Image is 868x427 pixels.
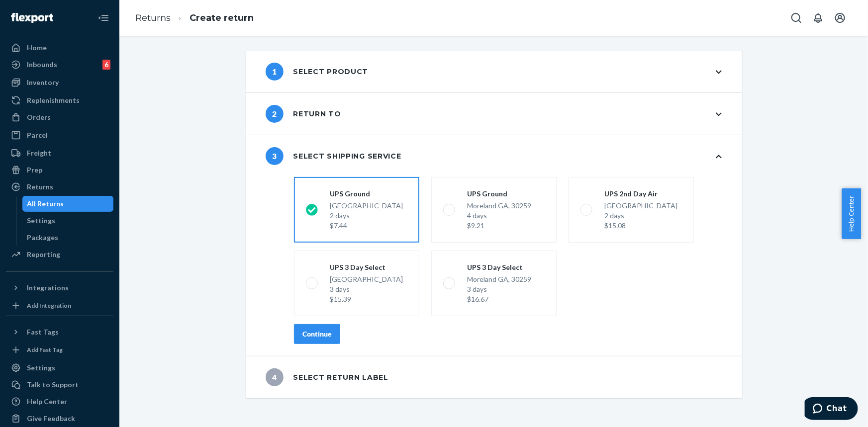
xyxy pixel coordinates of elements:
[842,188,861,239] button: Help Center
[808,8,828,28] button: Open notifications
[6,247,113,262] a: Reporting
[27,380,79,390] div: Talk to Support
[6,75,113,90] a: Inventory
[6,300,113,312] a: Add Integration
[27,78,59,87] div: Inventory
[27,345,63,354] div: Add Fast Tag
[11,13,53,23] img: Flexport logo
[27,95,80,105] div: Replenishments
[27,233,59,243] div: Packages
[330,294,403,304] div: $15.39
[6,145,113,161] a: Freight
[266,105,284,123] span: 2
[6,40,113,56] a: Home
[6,280,113,296] button: Integrations
[467,201,531,231] div: Moreland GA, 30259
[27,43,47,53] div: Home
[27,301,71,310] div: Add Integration
[22,230,114,246] a: Packages
[27,148,51,158] div: Freight
[6,324,113,340] button: Fast Tags
[266,147,284,165] span: 3
[266,368,284,386] span: 4
[830,8,850,28] button: Open account menu
[604,189,677,199] div: UPS 2nd Day Air
[22,196,114,212] a: All Returns
[6,179,113,195] a: Returns
[6,162,113,178] a: Prep
[27,327,59,337] div: Fast Tags
[6,360,113,376] a: Settings
[6,127,113,143] a: Parcel
[330,189,403,199] div: UPS Ground
[266,63,369,81] div: Select product
[6,92,113,108] a: Replenishments
[266,105,341,123] div: Return to
[330,201,403,231] div: [GEOGRAPHIC_DATA]
[94,8,113,28] button: Close Navigation
[190,12,254,23] a: Create return
[27,363,55,373] div: Settings
[27,216,56,226] div: Settings
[330,284,403,294] div: 3 days
[6,109,113,125] a: Orders
[22,213,114,229] a: Settings
[266,368,388,386] div: Select return label
[467,189,531,199] div: UPS Ground
[805,397,858,422] iframe: Opens a widget where you can chat to one of our agents
[330,221,403,231] div: $7.44
[467,284,531,294] div: 3 days
[6,344,113,356] a: Add Fast Tag
[27,112,51,122] div: Orders
[604,211,677,221] div: 2 days
[266,63,284,81] span: 1
[27,283,69,293] div: Integrations
[102,60,110,70] div: 6
[6,57,113,73] a: Inbounds6
[604,221,677,231] div: $15.08
[6,394,113,410] a: Help Center
[27,60,57,70] div: Inbounds
[294,324,340,344] button: Continue
[127,3,262,33] ol: breadcrumbs
[27,182,53,192] div: Returns
[467,262,531,272] div: UPS 3 Day Select
[27,414,75,424] div: Give Feedback
[467,221,531,231] div: $9.21
[467,211,531,221] div: 4 days
[330,262,403,272] div: UPS 3 Day Select
[135,12,171,23] a: Returns
[604,201,677,231] div: [GEOGRAPHIC_DATA]
[27,130,48,140] div: Parcel
[330,274,403,304] div: [GEOGRAPHIC_DATA]
[786,8,806,28] button: Open Search Box
[330,211,403,221] div: 2 days
[467,274,531,304] div: Moreland GA, 30259
[27,397,67,407] div: Help Center
[266,147,401,165] div: Select shipping service
[302,329,332,339] div: Continue
[27,199,64,209] div: All Returns
[27,165,42,175] div: Prep
[6,377,113,393] button: Talk to Support
[467,294,531,304] div: $16.67
[27,250,60,259] div: Reporting
[6,411,113,427] button: Give Feedback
